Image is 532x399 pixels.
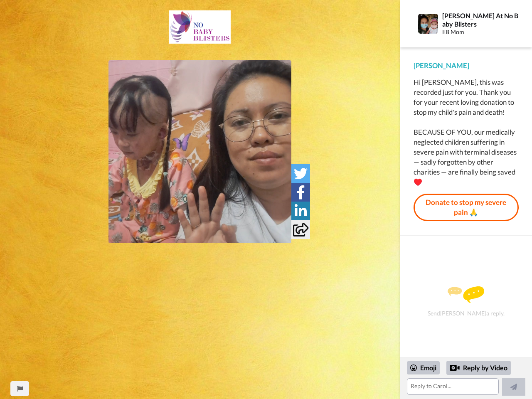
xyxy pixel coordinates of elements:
[414,194,519,222] a: Donate to stop my severe pain 🙏
[442,29,518,36] div: EB Mom
[407,361,440,374] div: Emoji
[418,14,438,34] img: Profile Image
[169,10,231,44] img: fd14fcf7-f984-4e0a-97e1-9ae0771d22e6
[442,12,518,27] div: [PERSON_NAME] At No Baby Blisters
[411,250,521,353] div: Send [PERSON_NAME] a reply.
[108,60,291,243] img: b65a5bca-ef4c-4ae2-9483-3c639cf2949b-thumb.jpg
[448,286,484,303] img: message.svg
[414,61,519,71] div: [PERSON_NAME]
[446,361,511,375] div: Reply by Video
[414,77,519,187] div: Hi [PERSON_NAME], this was recorded just for you. Thank you for your recent loving donation to st...
[450,363,460,373] div: Reply by Video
